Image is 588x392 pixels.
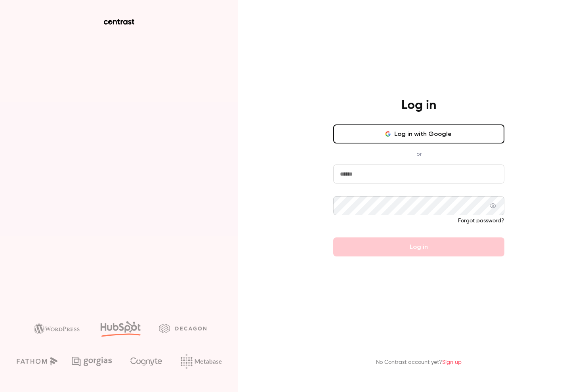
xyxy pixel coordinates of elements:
[159,324,206,333] img: decagon
[333,124,504,143] button: Log in with Google
[458,218,504,224] a: Forgot password?
[412,150,426,158] span: or
[376,358,462,367] p: No Contrast account yet?
[442,359,462,365] a: Sign up
[401,98,436,113] h4: Log in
